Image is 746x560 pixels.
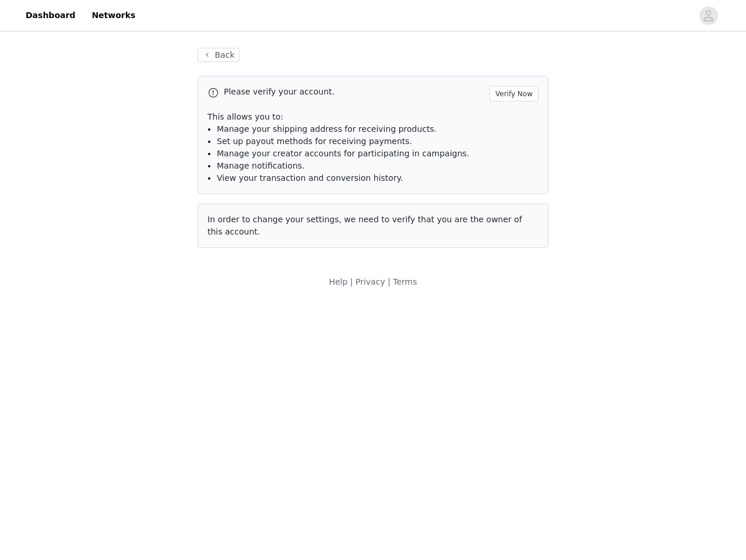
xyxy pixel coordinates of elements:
[388,277,390,286] span: |
[350,277,353,286] span: |
[217,173,403,183] span: View your transaction and conversion history.
[207,215,522,236] span: In order to change your settings, we need to verify that you are the owner of this account.
[356,277,385,286] a: Privacy
[217,149,469,158] span: Manage your creator accounts for participating in campaigns.
[490,86,539,101] button: Verify Now
[85,2,142,29] a: Networks
[393,277,417,286] a: Terms
[207,111,539,123] p: This allows you to:
[198,48,240,62] button: Back
[217,136,412,146] span: Set up payout methods for receiving payments.
[19,2,82,29] a: Dashboard
[329,277,347,286] a: Help
[224,86,485,98] p: Please verify your account.
[217,124,437,134] span: Manage your shipping address for receiving products.
[217,161,305,170] span: Manage notifications.
[703,6,714,25] div: avatar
